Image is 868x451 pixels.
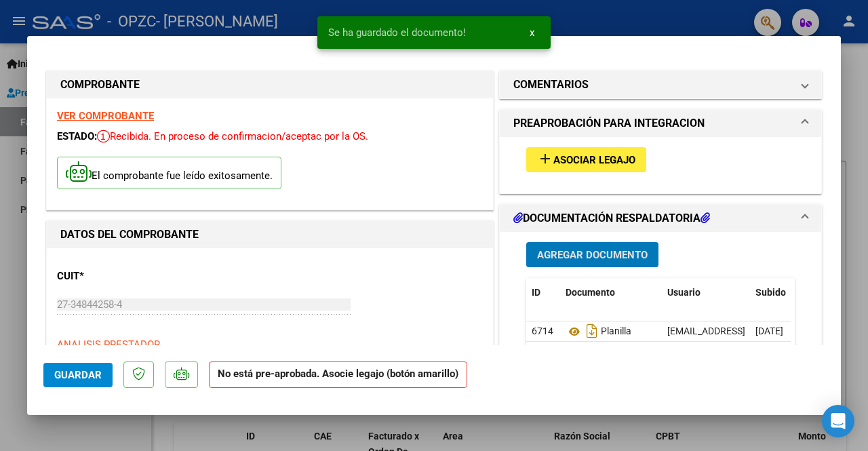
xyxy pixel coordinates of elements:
[519,20,545,45] button: x
[57,157,281,190] p: El comprobante fue leído exitosamente.
[822,405,854,437] div: Open Intercom Messenger
[97,130,368,142] span: Recibida. En proceso de confirmacion/aceptac por la OS.
[532,287,540,298] span: ID
[755,326,783,336] span: [DATE]
[583,320,601,342] i: Descargar documento
[513,210,710,227] h1: DOCUMENTACIÓN RESPALDATORIA
[537,151,553,167] mat-icon: add
[526,242,658,267] button: Agregar Documento
[530,26,534,39] span: x
[553,154,635,166] span: Asociar Legajo
[209,361,467,388] strong: No está pre-aprobada. Asocie legajo (botón amarillo)
[57,130,97,142] span: ESTADO:
[500,137,821,193] div: PREAPROBACIÓN PARA INTEGRACION
[513,77,589,93] h1: COMENTARIOS
[667,287,701,298] span: Usuario
[54,369,102,381] span: Guardar
[500,71,821,98] mat-expansion-panel-header: COMENTARIOS
[662,278,750,307] datatable-header-cell: Usuario
[560,278,662,307] datatable-header-cell: Documento
[755,287,786,298] span: Subido
[57,110,154,122] a: VER COMPROBANTE
[60,228,199,241] strong: DATOS DEL COMPROBANTE
[537,249,648,261] span: Agregar Documento
[500,205,821,232] mat-expansion-panel-header: DOCUMENTACIÓN RESPALDATORIA
[750,278,818,307] datatable-header-cell: Subido
[513,115,705,132] h1: PREAPROBACIÓN PARA INTEGRACION
[57,269,184,284] p: CUIT
[532,326,553,336] span: 6714
[526,147,646,172] button: Asociar Legajo
[566,287,615,298] span: Documento
[500,110,821,137] mat-expansion-panel-header: PREAPROBACIÓN PARA INTEGRACION
[566,326,631,337] span: Planilla
[526,278,560,307] datatable-header-cell: ID
[328,26,466,39] span: Se ha guardado el documento!
[60,78,140,91] strong: COMPROBANTE
[57,338,160,351] span: ANALISIS PRESTADOR
[43,363,113,387] button: Guardar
